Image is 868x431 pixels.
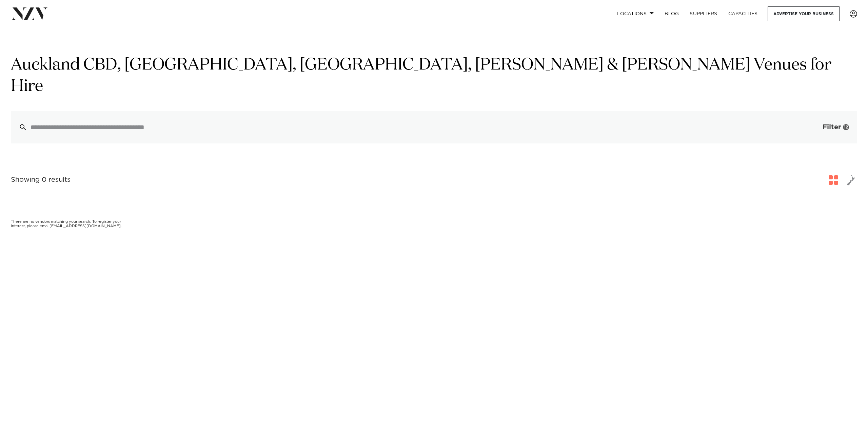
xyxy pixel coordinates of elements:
a: [EMAIL_ADDRESS][DOMAIN_NAME] [50,224,121,228]
a: Advertise your business [768,6,840,21]
div: 12 [843,124,849,130]
a: Capacities [723,6,763,21]
a: Locations [612,6,659,21]
h5: There are no vendors matching your search. To register your interest, please email . [11,203,122,228]
span: Filter [823,124,841,131]
a: BLOG [659,6,684,21]
button: Filter12 [801,111,857,143]
a: SUPPLIERS [684,6,723,21]
h1: Auckland CBD, [GEOGRAPHIC_DATA], [GEOGRAPHIC_DATA], [PERSON_NAME] & [PERSON_NAME] Venues for Hire [11,55,857,97]
img: nzv-logo.png [11,7,48,20]
div: Showing 0 results [11,175,71,185]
